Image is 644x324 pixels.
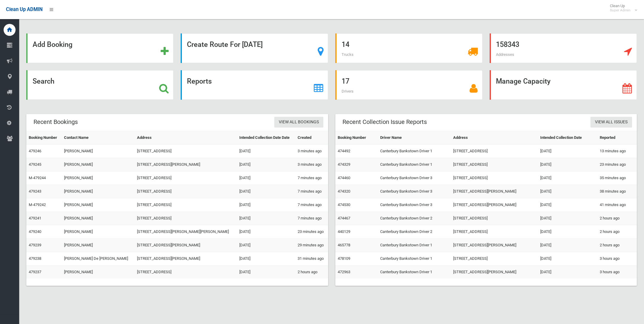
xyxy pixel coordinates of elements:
a: 478109 [338,256,350,261]
td: 23 minutes ago [295,225,328,239]
span: Addresses [496,52,514,57]
th: Reported [597,131,637,145]
td: [DATE] [237,252,295,265]
td: [STREET_ADDRESS] [135,265,237,279]
a: 479245 [29,162,41,167]
a: 17 Drivers [335,70,482,100]
td: [PERSON_NAME] [62,185,135,198]
span: Drivers [342,89,354,93]
td: [DATE] [237,158,295,171]
td: [DATE] [538,145,597,158]
td: [PERSON_NAME] [62,225,135,239]
td: Canterbury Bankstown Driver 2 [378,225,451,239]
td: [PERSON_NAME] [62,265,135,279]
a: View All Issues [590,117,632,128]
td: [DATE] [237,185,295,198]
strong: Create Route For [DATE] [187,40,263,49]
td: 35 minutes ago [597,171,637,185]
td: 3 hours ago [597,252,637,265]
a: 479246 [29,149,41,153]
small: Super Admin [610,8,631,13]
td: [DATE] [237,198,295,212]
td: [STREET_ADDRESS][PERSON_NAME] [451,265,538,279]
a: 474492 [338,149,350,153]
a: 479243 [29,189,41,194]
a: M-479244 [29,176,46,180]
td: [STREET_ADDRESS] [451,158,538,171]
td: 2 hours ago [597,225,637,239]
td: [PERSON_NAME] [62,239,135,252]
th: Intended Collection Date [538,131,597,145]
th: Created [295,131,328,145]
th: Intended Collection Date Date [237,131,295,145]
td: 7 minutes ago [295,212,328,225]
a: 474530 [338,202,350,207]
strong: Manage Capacity [496,77,550,85]
td: 2 hours ago [597,239,637,252]
a: 479239 [29,243,41,247]
a: 479240 [29,229,41,234]
td: [DATE] [538,171,597,185]
th: Address [451,131,538,145]
td: [STREET_ADDRESS] [451,171,538,185]
td: Canterbury Bankstown Driver 2 [378,212,451,225]
a: View All Bookings [274,117,323,128]
td: 3 minutes ago [295,145,328,158]
td: [STREET_ADDRESS][PERSON_NAME] [451,185,538,198]
a: 479241 [29,216,41,220]
td: [STREET_ADDRESS] [451,225,538,239]
strong: Add Booking [33,40,72,49]
td: 2 hours ago [597,212,637,225]
td: [STREET_ADDRESS][PERSON_NAME] [451,239,538,252]
td: [DATE] [237,171,295,185]
td: [DATE] [538,198,597,212]
th: Contact Name [62,131,135,145]
strong: Search [33,77,54,85]
header: Recent Bookings [26,116,85,128]
td: [STREET_ADDRESS] [135,185,237,198]
td: [PERSON_NAME] [62,158,135,171]
td: 13 minutes ago [597,145,637,158]
td: 38 minutes ago [597,185,637,198]
td: [STREET_ADDRESS] [451,145,538,158]
td: 7 minutes ago [295,171,328,185]
td: Canterbury Bankstown Driver 1 [378,158,451,171]
td: [DATE] [237,265,295,279]
td: [DATE] [538,239,597,252]
a: 465778 [338,243,350,247]
td: [STREET_ADDRESS][PERSON_NAME] [135,158,237,171]
td: 3 minutes ago [295,158,328,171]
td: [DATE] [538,252,597,265]
td: [PERSON_NAME] [62,212,135,225]
td: Canterbury Bankstown Driver 1 [378,145,451,158]
td: [STREET_ADDRESS] [451,252,538,265]
strong: Reports [187,77,212,85]
td: 23 minutes ago [597,158,637,171]
a: 158343 Addresses [490,33,637,63]
td: [STREET_ADDRESS] [135,145,237,158]
a: 479237 [29,270,41,274]
td: [STREET_ADDRESS][PERSON_NAME] [135,252,237,265]
td: 2 hours ago [295,265,328,279]
td: [DATE] [237,239,295,252]
td: Canterbury Bankstown Driver 1 [378,239,451,252]
td: [DATE] [538,225,597,239]
a: Manage Capacity [490,70,637,100]
td: 41 minutes ago [597,198,637,212]
td: 7 minutes ago [295,198,328,212]
a: 474329 [338,162,350,167]
a: M-479242 [29,202,46,207]
td: [STREET_ADDRESS] [135,198,237,212]
td: [DATE] [237,225,295,239]
a: Add Booking [26,33,173,63]
th: Driver Name [378,131,451,145]
a: 474467 [338,216,350,220]
td: [DATE] [237,212,295,225]
td: Canterbury Bankstown Driver 1 [378,252,451,265]
td: 29 minutes ago [295,239,328,252]
strong: 158343 [496,40,519,49]
td: [DATE] [538,185,597,198]
td: [STREET_ADDRESS][PERSON_NAME] [451,198,538,212]
a: 474460 [338,176,350,180]
strong: 17 [342,77,349,85]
